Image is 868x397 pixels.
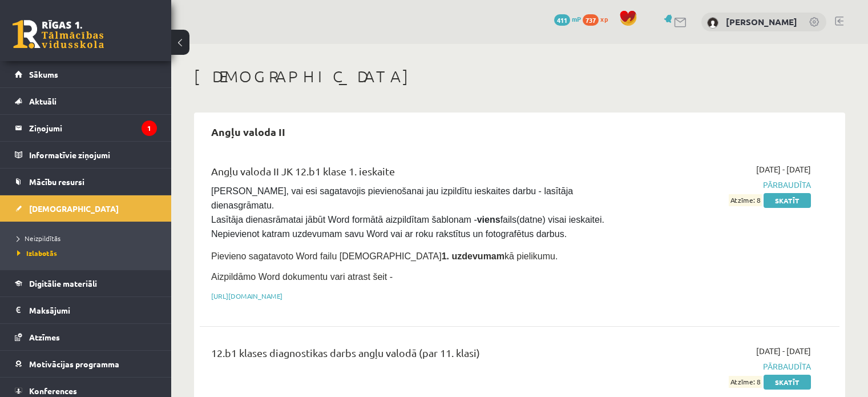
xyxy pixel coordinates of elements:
[583,14,599,26] span: 737
[726,16,797,27] a: [PERSON_NAME]
[764,375,811,390] a: Skatīt
[17,248,160,258] a: Izlabotās
[15,115,157,141] a: Ziņojumi1
[17,233,160,243] a: Neizpildītās
[15,324,157,350] a: Atzīmes
[29,386,77,396] span: Konferences
[477,215,500,224] strong: viens
[442,251,504,261] strong: 1. uzdevumam
[211,291,282,300] a: [URL][DOMAIN_NAME]
[29,96,56,106] span: Aktuāli
[15,88,157,114] a: Aktuāli
[17,234,60,243] span: Neizpildītās
[756,345,811,357] span: [DATE] - [DATE]
[200,118,297,145] h2: Angļu valoda II
[211,163,605,185] div: Angļu valoda II JK 12.b1 klase 1. ieskaite
[764,193,811,208] a: Skatīt
[15,142,157,168] a: Informatīvie ziņojumi
[29,278,97,288] span: Digitālie materiāli
[729,376,762,388] span: Atzīme: 8
[15,195,157,222] a: [DEMOGRAPHIC_DATA]
[194,67,845,86] h1: [DEMOGRAPHIC_DATA]
[15,351,157,377] a: Motivācijas programma
[554,14,581,23] a: 411 mP
[600,14,608,23] span: xp
[15,297,157,323] a: Maksājumi
[15,169,157,195] a: Mācību resursi
[623,179,811,191] span: Pārbaudīta
[29,177,84,187] span: Mācību resursi
[29,69,58,79] span: Sākums
[707,17,718,29] img: Jelizaveta Daņevska
[729,194,762,206] span: Atzīme: 8
[211,251,558,261] span: Pievieno sagatavoto Word failu [DEMOGRAPHIC_DATA] kā pielikumu.
[15,61,157,87] a: Sākums
[211,186,607,239] span: [PERSON_NAME], vai esi sagatavojis pievienošanai jau izpildītu ieskaites darbu - lasītāja dienasg...
[13,20,104,49] a: Rīgas 1. Tālmācības vidusskola
[15,270,157,296] a: Digitālie materiāli
[623,360,811,372] span: Pārbaudīta
[29,142,157,168] legend: Informatīvie ziņojumi
[29,115,157,141] legend: Ziņojumi
[572,14,581,23] span: mP
[29,203,119,214] span: [DEMOGRAPHIC_DATA]
[142,121,157,136] i: 1
[756,163,811,175] span: [DATE] - [DATE]
[17,248,57,258] span: Izlabotās
[554,14,570,26] span: 411
[29,359,119,369] span: Motivācijas programma
[211,345,605,366] div: 12.b1 klases diagnostikas darbs angļu valodā (par 11. klasi)
[29,297,157,323] legend: Maksājumi
[211,272,393,282] span: Aizpildāmo Word dokumentu vari atrast šeit -
[583,14,613,23] a: 737 xp
[29,332,60,342] span: Atzīmes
